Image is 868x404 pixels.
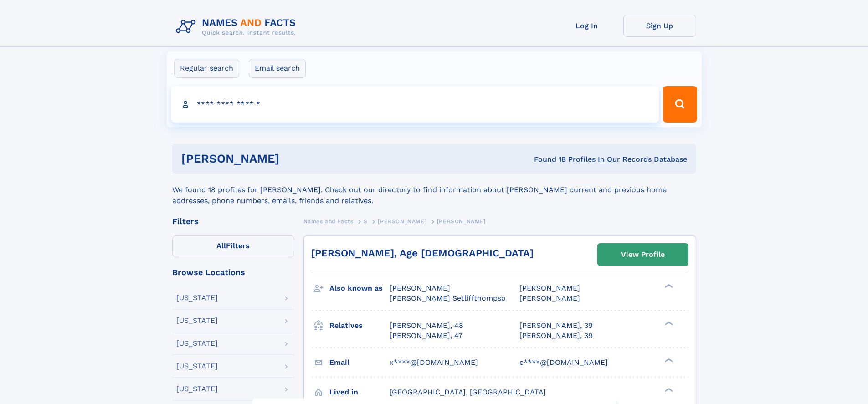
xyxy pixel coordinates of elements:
[621,244,665,265] div: View Profile
[519,321,593,331] a: [PERSON_NAME], 39
[329,281,390,296] h3: Also known as
[663,387,673,393] div: ❯
[378,218,426,225] span: [PERSON_NAME]
[329,318,390,333] h3: Relatives
[550,15,623,37] a: Log In
[172,174,696,206] div: We found 18 profiles for [PERSON_NAME]. Check out our directory to find information about [PERSON...
[364,215,368,227] a: S
[181,153,407,164] h1: [PERSON_NAME]
[172,15,303,39] img: Logo Names and Facts
[598,244,688,266] a: View Profile
[176,363,218,370] div: [US_STATE]
[172,268,294,276] div: Browse Locations
[174,59,239,78] label: Regular search
[519,294,580,302] span: [PERSON_NAME]
[519,331,593,341] a: [PERSON_NAME], 39
[216,241,226,250] span: All
[176,294,218,302] div: [US_STATE]
[303,215,354,227] a: Names and Facts
[311,247,534,259] a: [PERSON_NAME], Age [DEMOGRAPHIC_DATA]
[249,59,306,78] label: Email search
[390,388,546,396] span: [GEOGRAPHIC_DATA], [GEOGRAPHIC_DATA]
[663,357,673,363] div: ❯
[663,86,697,123] button: Search Button
[329,355,390,370] h3: Email
[171,86,659,123] input: search input
[364,218,368,225] span: S
[663,283,673,289] div: ❯
[406,154,687,164] div: Found 18 Profiles In Our Records Database
[172,235,294,257] label: Filters
[176,317,218,324] div: [US_STATE]
[663,320,673,326] div: ❯
[519,284,580,292] span: [PERSON_NAME]
[623,15,696,37] a: Sign Up
[390,321,463,331] a: [PERSON_NAME], 48
[390,284,450,292] span: [PERSON_NAME]
[390,331,462,341] a: [PERSON_NAME], 47
[176,385,218,393] div: [US_STATE]
[176,340,218,347] div: [US_STATE]
[390,294,506,302] span: [PERSON_NAME] Setliffthompso
[437,218,486,225] span: [PERSON_NAME]
[172,217,294,225] div: Filters
[378,215,426,227] a: [PERSON_NAME]
[329,384,390,400] h3: Lived in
